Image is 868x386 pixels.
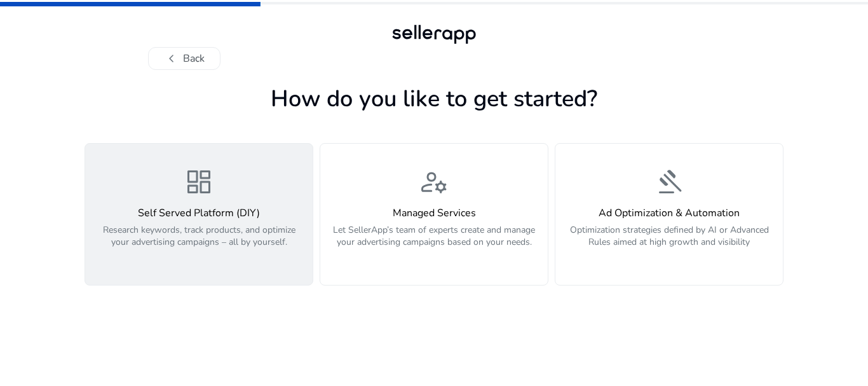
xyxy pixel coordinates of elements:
[654,167,684,197] span: gavel
[93,224,305,262] p: Research keywords, track products, and optimize your advertising campaigns – all by yourself.
[184,167,214,197] span: dashboard
[148,47,220,70] button: chevron_leftBack
[85,143,313,286] button: dashboardSelf Served Platform (DIY)Research keywords, track products, and optimize your advertisi...
[328,224,540,262] p: Let SellerApp’s team of experts create and manage your advertising campaigns based on your needs.
[419,167,449,197] span: manage_accounts
[563,224,775,262] p: Optimization strategies defined by AI or Advanced Rules aimed at high growth and visibility
[85,85,783,113] h1: How do you like to get started?
[93,207,305,219] h4: Self Served Platform (DIY)
[320,143,548,286] button: manage_accountsManaged ServicesLet SellerApp’s team of experts create and manage your advertising...
[164,51,179,66] span: chevron_left
[563,207,775,219] h4: Ad Optimization & Automation
[328,207,540,219] h4: Managed Services
[555,143,783,286] button: gavelAd Optimization & AutomationOptimization strategies defined by AI or Advanced Rules aimed at...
